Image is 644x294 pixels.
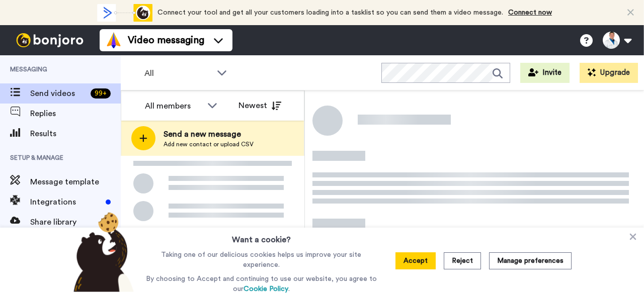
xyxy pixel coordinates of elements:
p: Taking one of our delicious cookies helps us improve your site experience. [143,250,379,270]
span: Results [30,128,121,140]
button: Invite [520,63,570,83]
span: Send videos [30,87,87,100]
span: Connect your tool and get all your customers loading into a tasklist so you can send them a video... [157,9,503,16]
span: Message template [30,176,121,188]
button: Reject [444,252,481,269]
img: bj-logo-header-white.svg [12,33,88,47]
button: Accept [395,252,436,269]
h3: Want a cookie? [232,228,291,246]
span: Replies [30,108,121,120]
button: Newest [231,95,289,116]
span: All [144,67,212,79]
span: Send a new message [164,128,254,140]
img: bear-with-cookie.png [64,212,139,292]
span: Add new contact or upload CSV [164,140,254,148]
a: Cookie Policy [244,285,288,292]
p: By choosing to Accept and continuing to use our website, you agree to our . [143,274,379,294]
div: 99 + [91,88,111,99]
div: All members [145,100,202,112]
a: Connect now [508,9,552,16]
span: Integrations [30,196,102,208]
button: Upgrade [580,63,638,83]
span: Share library [30,216,121,228]
button: Manage preferences [489,252,572,269]
div: animation [97,4,152,22]
img: vm-color.svg [106,32,122,48]
span: Video messaging [128,33,204,47]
